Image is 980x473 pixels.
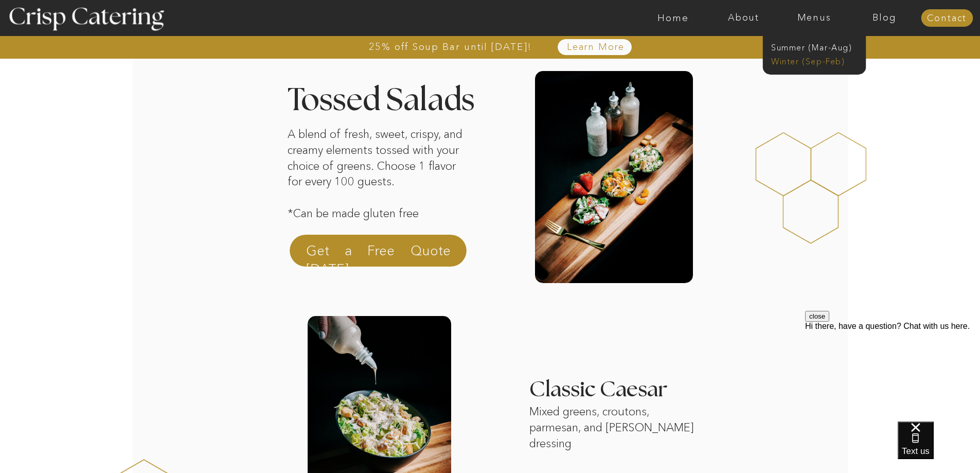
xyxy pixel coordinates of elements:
a: Get a Free Quote [DATE] [306,241,451,266]
a: 25% off Soup Bar until [DATE]! [332,42,569,52]
a: Winter (Sep-Feb) [771,56,856,65]
iframe: podium webchat widget bubble [898,422,980,473]
h2: Tossed Salads [288,85,485,113]
iframe: podium webchat widget prompt [805,311,980,434]
h3: Classic Caesar [529,379,726,389]
a: About [708,13,779,23]
a: Home [638,13,708,23]
p: A blend of fresh, sweet, crispy, and creamy elements tossed with your choice of greens. Choose 1 ... [288,127,463,219]
a: Learn More [543,42,649,52]
a: Summer (Mar-Aug) [771,42,863,51]
a: Contact [921,13,973,24]
p: Mixed greens, croutons, parmesan, and [PERSON_NAME] dressing [529,404,700,432]
a: Blog [849,13,920,23]
a: Menus [779,13,849,23]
